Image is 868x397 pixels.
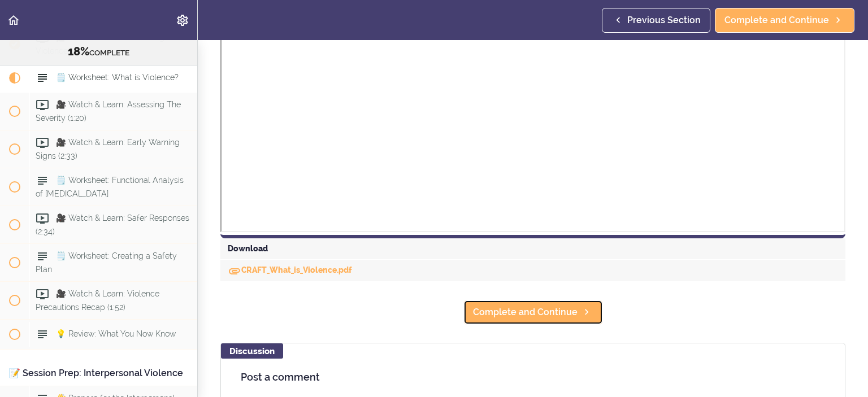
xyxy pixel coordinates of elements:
span: 🗒️ Worksheet: Functional Analysis of [MEDICAL_DATA] [36,176,184,198]
span: 🎥 Watch & Learn: Early Warning Signs (2:33) [36,138,180,160]
div: Discussion [221,343,283,359]
span: Previous Section [627,14,701,27]
span: Complete and Continue [724,14,829,27]
span: 18% [68,45,89,58]
span: 🎥 Watch & Learn: Safer Responses (2:34) [36,213,189,235]
div: COMPLETE [14,45,183,59]
a: DownloadCRAFT_What_is_Violence.pdf [228,265,352,274]
a: Previous Section [602,8,710,33]
svg: Download [228,264,241,278]
span: 💡 Review: What You Now Know [56,329,176,338]
div: Download [220,238,845,260]
a: Complete and Continue [463,300,603,325]
h4: Post a comment [241,372,825,383]
span: 🗒️ Worksheet: What is Violence? [56,73,179,82]
span: Complete and Continue [473,306,578,319]
span: 🎥 Watch & Learn: Violence Precautions Recap (1:52) [36,289,159,311]
svg: Back to course curriculum [7,14,20,27]
span: 🎥 Watch & Learn: Assessing The Severity (1:20) [36,101,181,123]
a: Complete and Continue [715,8,854,33]
span: 🗒️ Worksheet: Creating a Safety Plan [36,251,177,273]
svg: Settings Menu [176,14,189,27]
